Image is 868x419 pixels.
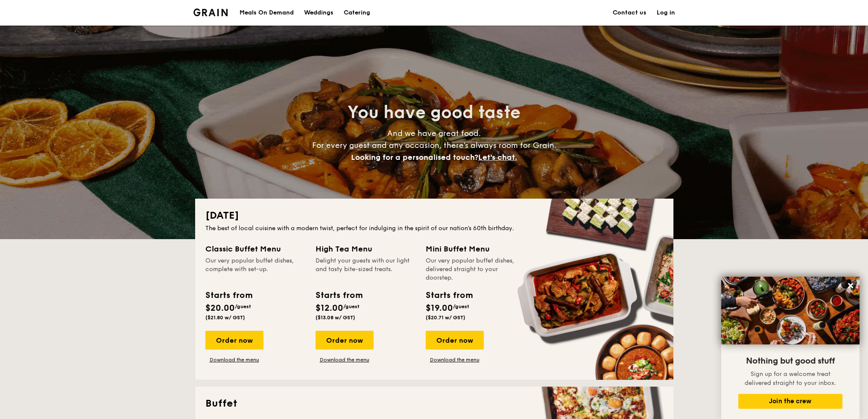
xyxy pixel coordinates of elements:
span: $19.00 [426,303,453,313]
span: $12.00 [316,303,343,313]
span: ($21.80 w/ GST) [205,315,245,321]
span: ($20.71 w/ GST) [426,315,465,321]
span: ($13.08 w/ GST) [316,315,355,321]
div: The best of local cuisine with a modern twist, perfect for indulging in the spirit of our nation’... [205,224,663,233]
img: Grain [193,9,228,16]
div: Starts from [316,289,362,302]
div: Order now [205,331,263,350]
a: Download the menu [426,356,484,363]
span: /guest [453,303,469,309]
div: Classic Buffet Menu [205,243,305,255]
div: Our very popular buffet dishes, delivered straight to your doorstep. [426,257,526,282]
a: Download the menu [316,356,374,363]
div: High Tea Menu [316,243,415,255]
div: Delight your guests with our light and tasty bite-sized treats. [316,257,415,282]
img: DSC07876-Edit02-Large.jpeg [721,277,859,344]
div: Our very popular buffet dishes, complete with set-up. [205,257,305,282]
a: Logotype [193,9,228,16]
div: Starts from [205,289,252,302]
span: $20.00 [205,303,235,313]
button: Join the crew [738,394,842,409]
span: Nothing but good stuff [746,356,835,366]
span: And we have great food. For every guest and any occasion, there’s always room for Grain. [312,129,556,162]
a: Download the menu [205,356,263,363]
div: Mini Buffet Menu [426,243,526,255]
span: Let's chat. [478,153,517,162]
span: You have good taste [348,102,520,123]
div: Order now [426,331,484,350]
div: Order now [316,331,374,350]
button: Close [844,279,857,292]
h2: Buffet [205,397,663,410]
span: Sign up for a welcome treat delivered straight to your inbox. [745,370,836,387]
div: Starts from [426,289,472,302]
span: /guest [343,303,359,309]
h2: [DATE] [205,209,663,223]
span: Looking for a personalised touch? [351,153,478,162]
span: /guest [235,303,251,309]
